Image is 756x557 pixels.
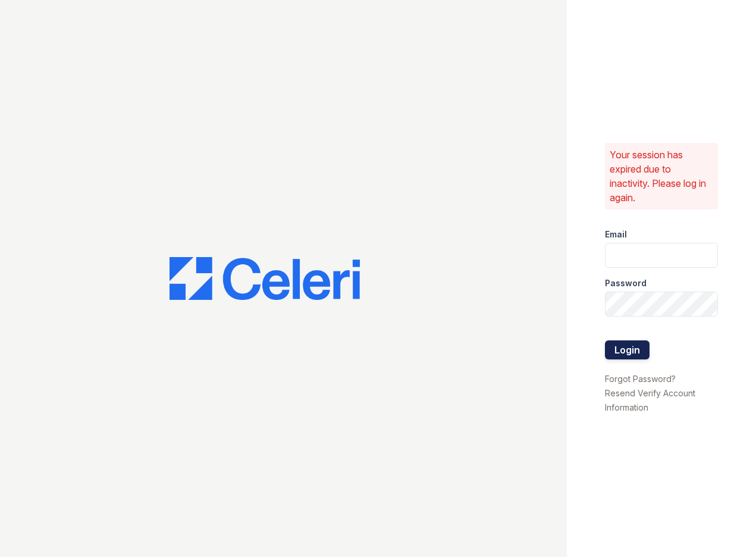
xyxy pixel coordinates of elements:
img: CE_Logo_Blue-a8612792a0a2168367f1c8372b55b34899dd931a85d93a1a3d3e32e68fde9ad4.png [170,257,360,300]
label: Password [605,277,647,289]
p: Your session has expired due to inactivity. Please log in again. [610,148,713,205]
a: Forgot Password? [605,374,676,384]
button: Login [605,340,650,359]
a: Resend Verify Account Information [605,388,695,412]
label: Email [605,229,627,240]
